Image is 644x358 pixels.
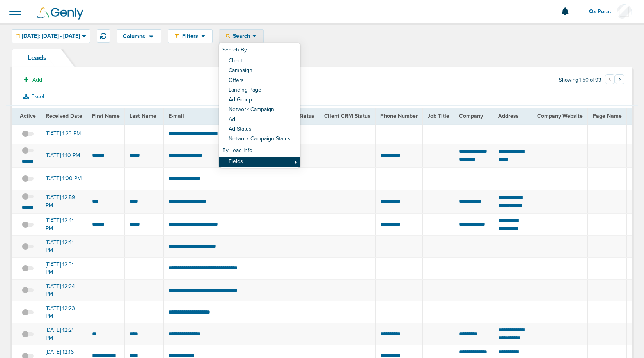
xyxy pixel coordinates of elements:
td: [DATE] 12:41 PM [41,214,87,236]
span: Add [32,76,42,83]
th: Client CRM Status [319,108,375,124]
a: Client [219,57,300,66]
td: [DATE] 12:23 PM [41,301,87,323]
td: [DATE] 12:41 PM [41,236,87,257]
h6: By Lead Info [219,144,300,157]
th: Page Name [587,108,626,124]
span: Last Name [130,113,156,119]
td: [DATE] 1:10 PM [41,144,87,168]
td: [DATE] 1:00 PM [41,168,87,190]
span: Search [230,33,252,39]
td: [DATE] 12:31 PM [41,257,87,279]
th: Address [493,108,532,124]
span: First Name [92,113,120,119]
span: Received Date [46,113,82,119]
img: Genly [37,7,83,20]
th: Company Website [532,108,587,124]
span: Filters [179,33,201,39]
td: [DATE] 12:24 PM [41,279,87,301]
button: Excel [18,92,50,101]
a: Offers [219,76,300,86]
span: Phone Number [380,113,418,119]
a: Fields [219,157,300,167]
span: [DATE]: [DATE] - [DATE] [22,34,80,39]
a: Ad Group [219,96,300,105]
span: Oz Porat [589,9,617,14]
th: Company [454,108,493,124]
a: Network Campaign Status [219,135,300,144]
a: Campaign [219,66,300,76]
a: Ad Status [219,125,300,135]
span: Columns [123,34,145,39]
span: Active [20,113,36,119]
button: Add [20,74,46,85]
span: Showing 1-50 of 93 [559,77,601,83]
h6: Search By [219,44,300,57]
button: Go to next page [615,74,624,84]
a: Landing Page [219,86,300,96]
a: Ad [219,115,300,125]
td: [DATE] 12:21 PM [41,323,87,345]
th: Job Title [422,108,454,124]
a: Leads [12,49,63,67]
td: [DATE] 1:23 PM [41,124,87,144]
span: E-mail [169,113,184,119]
a: Network Campaign [219,105,300,115]
td: [DATE] 12:59 PM [41,190,87,214]
ul: Pagination [605,76,624,85]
